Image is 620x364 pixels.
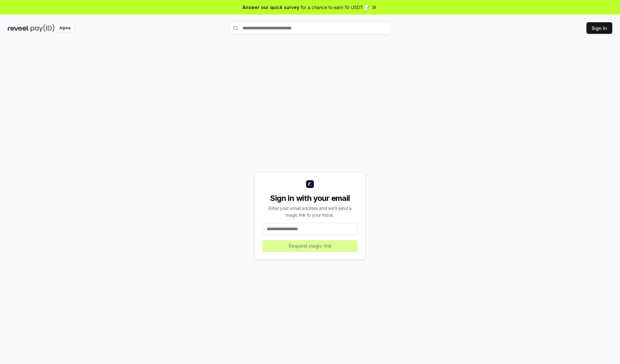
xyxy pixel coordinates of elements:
div: Enter your email address and we’ll send a magic link to your inbox. [263,205,357,218]
img: logo_small [306,180,314,188]
img: reveel_dark [8,24,29,32]
img: pay_id [31,24,55,32]
button: Sign In [586,22,612,34]
div: Sign in with your email [263,193,357,203]
span: Answer our quick survey [243,4,299,11]
div: Alpha [56,24,74,32]
span: for a chance to earn 10 USDT 📝 [301,4,370,11]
